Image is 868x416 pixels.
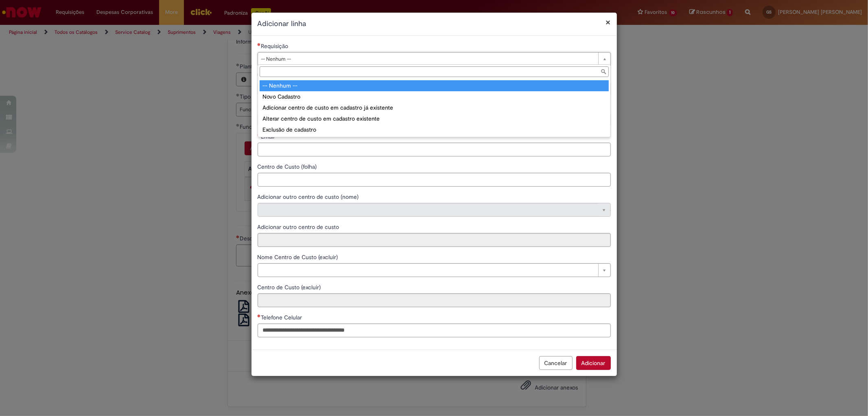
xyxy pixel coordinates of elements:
[260,91,609,102] div: Novo Cadastro
[260,124,609,135] div: Exclusão de cadastro
[260,80,609,91] div: -- Nenhum --
[260,113,609,124] div: Alterar centro de custo em cadastro existente
[260,102,609,113] div: Adicionar centro de custo em cadastro já existente
[258,79,610,137] ul: Requisição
